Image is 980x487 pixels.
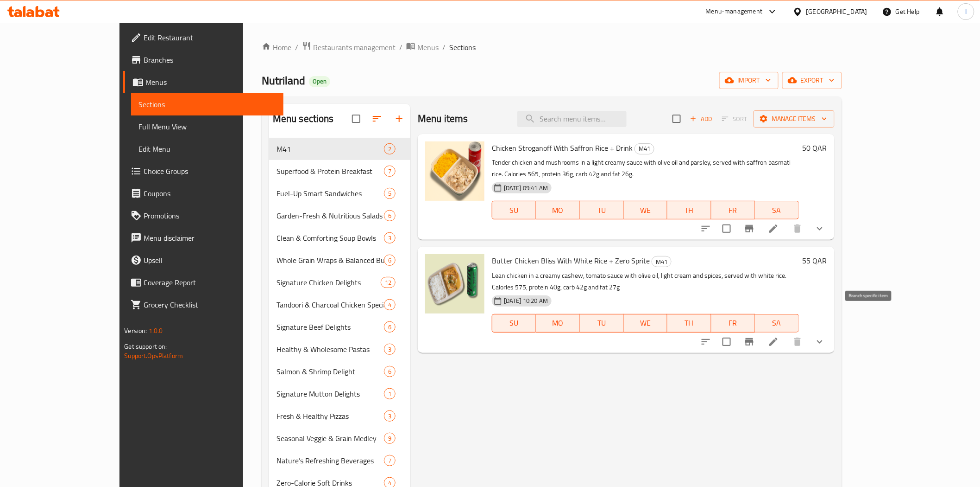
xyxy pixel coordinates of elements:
[695,331,717,353] button: sort-choices
[711,314,755,333] button: FR
[671,316,708,330] span: TH
[123,294,283,316] a: Grocery Checklist
[269,227,410,249] div: Clean & Comforting Soup Bowls3
[384,210,396,221] div: items
[384,189,395,198] span: 5
[584,204,620,217] span: TU
[384,299,396,310] div: items
[124,350,183,362] a: Support.OpsPlatform
[149,325,163,337] span: 1.0.0
[276,299,384,310] span: Tandoori & Charcoal Chicken Specials
[759,204,795,217] span: SA
[584,316,620,330] span: TU
[302,41,396,53] a: Restaurants management
[715,316,752,330] span: FR
[269,271,410,294] div: Signature Chicken Delights12
[809,331,831,353] button: show more
[442,42,446,53] li: /
[517,111,627,127] input: search
[727,75,771,86] span: import
[738,331,760,353] button: Branch-specific-item
[309,77,330,85] span: Open
[790,75,835,86] span: export
[384,143,396,154] div: items
[384,301,395,309] span: 4
[144,166,276,177] span: Choice Groups
[276,366,384,377] span: Salmon & Shrimp Delight
[406,41,439,53] a: Menus
[492,141,633,155] span: Chicken Stroganoff With Saffron Rice + Drink
[540,316,576,330] span: MO
[384,188,396,199] div: items
[806,6,867,17] div: [GEOGRAPHIC_DATA]
[384,255,396,266] div: items
[384,390,395,398] span: 1
[276,344,384,355] span: Healthy & Wholesome Pastas
[269,427,410,449] div: Seasonal Veggie & Grain Medley9
[686,112,716,126] button: Add
[276,433,384,444] span: Seasonal Veggie & Grain Medley
[628,204,664,217] span: WE
[269,449,410,472] div: Nature’s Refreshing Beverages7
[276,143,384,154] span: M41
[138,99,276,110] span: Sections
[492,157,799,180] p: Tender chicken and mushrooms in a light creamy sauce with olive oil and parsley, served with saff...
[276,410,384,422] div: Fresh & Healthy Pizzas
[738,218,760,240] button: Branch-specific-item
[384,211,395,220] span: 6
[717,332,736,352] span: Select to update
[381,278,395,287] span: 12
[276,455,384,466] span: Nature’s Refreshing Beverages
[384,167,395,176] span: 7
[381,277,396,288] div: items
[695,218,717,240] button: sort-choices
[123,271,283,294] a: Coverage Report
[492,254,650,268] span: Butter Chicken Bliss With White Rice + Zero Sprite
[144,277,276,288] span: Coverage Report
[366,108,388,130] span: Sort sections
[276,188,384,199] span: Fuel-Up Smart Sandwiches
[123,26,283,49] a: Edit Restaurant
[269,338,410,360] div: Healthy & Wholesome Pastas3
[814,336,825,347] svg: Show Choices
[492,314,536,333] button: SU
[276,232,384,243] span: Clean & Comforting Soup Bowls
[384,345,395,354] span: 3
[384,166,396,177] div: items
[269,383,410,405] div: Signature Mutton Delights1
[814,223,825,234] svg: Show Choices
[384,456,395,465] span: 7
[124,325,147,337] span: Version:
[754,110,835,128] button: Manage items
[269,249,410,271] div: Whole Grain Wraps & Balanced Burgers6
[138,143,276,154] span: Edit Menu
[384,455,396,466] div: items
[540,204,576,217] span: MO
[425,141,484,201] img: Chicken Stroganoff With Saffron Rice + Drink
[965,6,967,17] span: I
[269,205,410,227] div: Garden-Fresh & Nutritious Salads6
[269,160,410,182] div: Superfood & Protein Breakfast7
[803,254,827,267] h6: 55 QAR
[123,205,283,227] a: Promotions
[628,316,664,330] span: WE
[384,367,395,376] span: 6
[269,360,410,383] div: Salmon & Shrimp Delight6
[276,166,384,177] span: Superfood & Protein Breakfast
[276,277,381,288] span: Signature Chicken Delights
[313,42,396,53] span: Restaurants management
[269,294,410,316] div: Tandoori & Charcoal Chicken Specials4
[123,227,283,249] a: Menu disclaimer
[652,256,672,267] div: M41
[759,316,795,330] span: SA
[719,72,779,89] button: import
[667,109,686,128] span: Select section
[269,182,410,205] div: Fuel-Up Smart Sandwiches5
[384,410,396,422] div: items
